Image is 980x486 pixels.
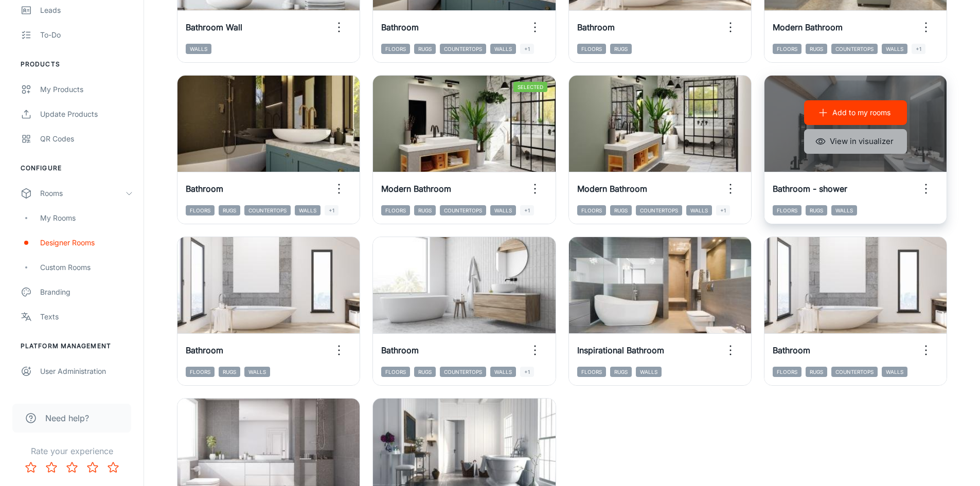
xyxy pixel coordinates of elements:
[295,205,320,215] span: Walls
[45,412,89,424] span: Need help?
[381,367,410,377] span: Floors
[186,344,223,356] h6: Bathroom
[103,457,123,478] button: Rate 5 star
[804,100,907,125] button: Add to my rooms
[773,344,810,356] h6: Bathroom
[831,44,878,54] span: Countertops
[40,84,133,95] div: My Products
[381,21,419,33] h6: Bathroom
[520,205,534,215] span: +1
[40,237,133,248] div: Designer Rooms
[577,344,664,356] h6: Inspirational Bathroom
[219,367,240,377] span: Rugs
[882,44,907,54] span: Walls
[773,367,801,377] span: Floors
[40,5,133,16] div: Leads
[40,188,125,199] div: Rooms
[490,367,516,377] span: Walls
[244,367,270,377] span: Walls
[440,205,486,215] span: Countertops
[806,367,827,377] span: Rugs
[40,29,133,41] div: To-do
[513,82,547,92] span: Selected
[440,367,486,377] span: Countertops
[577,21,615,33] h6: Bathroom
[686,205,712,215] span: Walls
[773,205,801,215] span: Floors
[62,457,82,478] button: Rate 3 star
[8,445,135,457] p: Rate your experience
[414,367,436,377] span: Rugs
[82,457,103,478] button: Rate 4 star
[381,44,410,54] span: Floors
[577,44,606,54] span: Floors
[244,205,291,215] span: Countertops
[636,205,682,215] span: Countertops
[40,390,133,402] div: Invoices
[381,183,451,195] h6: Modern Bathroom
[40,311,133,322] div: Texts
[381,344,419,356] h6: Bathroom
[490,44,516,54] span: Walls
[414,205,436,215] span: Rugs
[610,367,632,377] span: Rugs
[186,44,211,54] span: Walls
[636,367,662,377] span: Walls
[577,367,606,377] span: Floors
[912,44,925,54] span: +1
[804,129,907,154] button: View in visualizer
[773,44,801,54] span: Floors
[186,21,242,33] h6: Bathroom Wall
[490,205,516,215] span: Walls
[40,366,133,377] div: User Administration
[381,205,410,215] span: Floors
[40,133,133,145] div: QR Codes
[832,107,890,118] p: Add to my rooms
[831,205,857,215] span: Walls
[577,205,606,215] span: Floors
[577,183,647,195] h6: Modern Bathroom
[186,205,215,215] span: Floors
[831,367,878,377] span: Countertops
[610,44,632,54] span: Rugs
[40,212,133,224] div: My Rooms
[773,183,847,195] h6: Bathroom - shower
[186,183,223,195] h6: Bathroom
[21,457,41,478] button: Rate 1 star
[610,205,632,215] span: Rugs
[40,286,133,298] div: Branding
[716,205,730,215] span: +1
[806,44,827,54] span: Rugs
[41,457,62,478] button: Rate 2 star
[219,205,240,215] span: Rugs
[186,367,215,377] span: Floors
[882,367,907,377] span: Walls
[440,44,486,54] span: Countertops
[414,44,436,54] span: Rugs
[520,44,534,54] span: +1
[520,367,534,377] span: +1
[806,205,827,215] span: Rugs
[40,262,133,273] div: Custom Rooms
[40,109,133,120] div: Update Products
[773,21,843,33] h6: Modern Bathroom
[325,205,338,215] span: +1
